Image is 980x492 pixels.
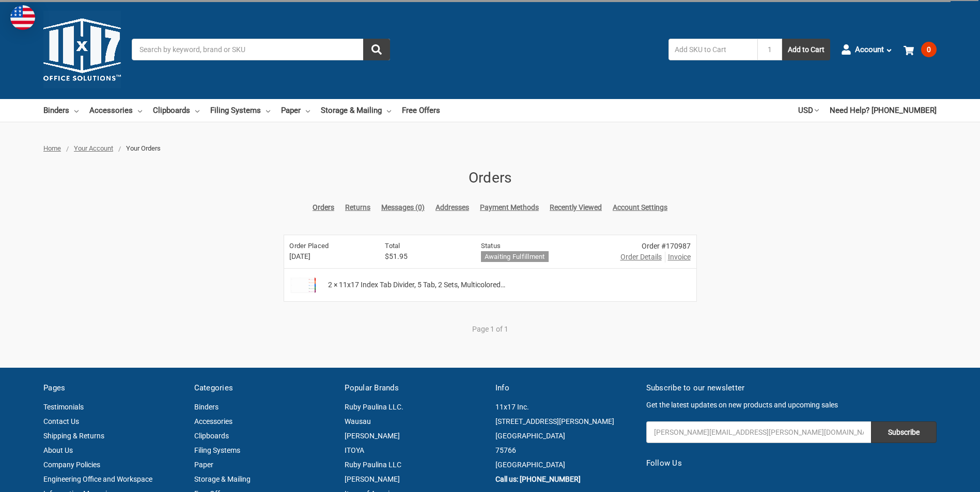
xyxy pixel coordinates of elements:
address: 11x17 Inc. [STREET_ADDRESS][PERSON_NAME] [GEOGRAPHIC_DATA] 75766 [GEOGRAPHIC_DATA] [495,400,635,472]
span: 2 × 11x17 Index Tab Divider, 5 Tab, 2 Sets, Multicolored… [328,280,505,290]
a: Recently Viewed [550,202,602,213]
a: Contact Us [43,417,79,425]
a: Addresses [435,202,469,213]
img: duty and tax information for United States [10,5,35,30]
h5: Subscribe to our newsletter [646,382,937,394]
a: Filing Systems [210,99,270,122]
a: Shipping & Returns [43,432,104,440]
a: Clipboards [153,99,199,122]
a: Filing Systems [194,446,240,454]
p: Get the latest updates on new products and upcoming sales [646,400,937,411]
a: Testimonials [43,403,84,411]
a: Free Offers [402,99,440,122]
a: Your Account [74,144,113,152]
a: Home [43,144,61,152]
input: Search by keyword, brand or SKU [132,39,390,60]
button: Add to Cart [782,39,830,60]
img: 11x17 Multi Colored 5 Tabbed Numbered from 1 to 5 Dividers (10 per Package) With Holes [286,272,320,298]
a: Wausau [345,417,371,425]
input: Add SKU to Cart [668,39,757,60]
input: Subscribe [871,421,937,443]
h5: Categories [194,382,334,394]
img: 11x17.com [43,11,121,88]
a: Company Policies [43,461,100,469]
a: Ruby Paulina LLC [345,461,401,469]
a: Orders [313,202,334,213]
span: $51.95 [385,251,464,262]
a: [PERSON_NAME] [345,432,400,440]
h6: Status [481,241,604,251]
a: About Us [43,446,73,454]
h1: Orders [284,167,697,189]
span: Your Orders [126,144,161,152]
li: Page 1 of 1 [472,323,509,335]
a: Paper [281,99,310,122]
h5: Follow Us [646,457,937,469]
a: Ruby Paulina LLC. [345,403,403,411]
span: 0 [921,42,937,57]
h5: Info [495,382,635,394]
a: Order Details [620,252,662,263]
a: Account Settings [613,202,667,213]
span: Invoice [668,252,691,263]
div: Order #170987 [620,241,691,252]
a: Accessories [194,417,232,425]
h5: Pages [43,382,183,394]
span: [DATE] [289,251,368,262]
a: Payment Methods [480,202,539,213]
a: Returns [345,202,370,213]
a: 0 [904,36,937,63]
a: Binders [194,403,219,411]
h6: Order Placed [289,241,368,251]
a: Binders [43,99,79,122]
a: [PERSON_NAME] [345,475,400,483]
a: USD [798,99,819,122]
span: Account [855,44,884,56]
a: Storage & Mailing [321,99,391,122]
h6: Total [385,241,464,251]
a: ITOYA [345,446,364,454]
a: Clipboards [194,432,229,440]
a: Storage & Mailing [194,475,251,483]
a: Accessories [89,99,142,122]
a: Call us: [PHONE_NUMBER] [495,475,581,483]
a: Need Help? [PHONE_NUMBER] [830,99,937,122]
a: Paper [194,461,213,469]
input: Your email address [646,421,871,443]
h5: Popular Brands [345,382,485,394]
a: Account [841,36,893,63]
a: Messages (0) [381,202,425,213]
h6: Awaiting fulfillment [481,251,549,262]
